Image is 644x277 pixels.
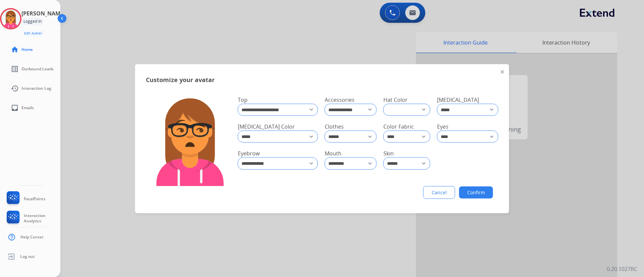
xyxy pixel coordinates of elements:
mat-icon: home [11,46,19,54]
span: [MEDICAL_DATA] [437,96,479,103]
span: Log out [20,254,35,259]
span: Clothes [325,123,344,130]
mat-icon: history [11,84,19,92]
p: 0.20.1027RC [607,265,637,273]
a: Interaction Analytics [5,211,60,226]
mat-icon: inbox [11,104,19,112]
span: Eyes [437,123,448,130]
span: Home [21,47,33,52]
button: Edit Avatar [21,29,45,37]
span: Top [238,96,248,103]
button: Confirm [459,186,493,198]
button: Cancel [423,186,455,199]
span: Interaction Analytics [24,213,60,224]
a: FocalPoints [5,191,46,207]
mat-icon: list_alt [11,65,19,73]
img: avatar [1,9,20,28]
span: Emails [21,105,34,111]
span: Customize your avatar [146,75,215,84]
span: Interaction Log [21,86,51,91]
span: FocalPoints [24,196,46,202]
span: Accessories [325,96,355,103]
span: Skin [383,150,394,157]
span: [MEDICAL_DATA] Color [238,123,295,130]
span: Hat Color [383,96,408,103]
span: Outbound Leads [21,66,54,72]
span: Eyebrow [238,150,260,157]
span: Color Fabric [383,123,414,130]
div: Logged In [21,17,44,25]
span: Help Center [20,234,44,240]
h3: [PERSON_NAME] [21,9,65,17]
img: close-button [501,70,504,73]
span: Mouth [325,150,341,157]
